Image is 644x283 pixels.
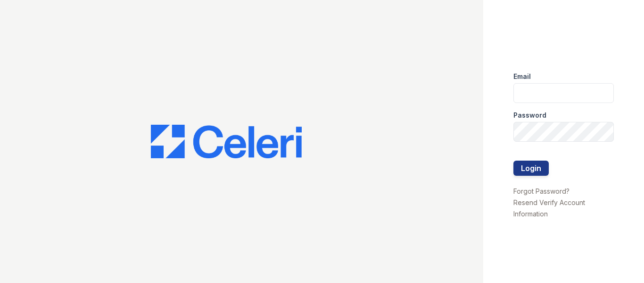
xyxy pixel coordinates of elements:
label: Password [513,111,546,120]
label: Email [513,72,531,81]
button: Login [513,161,549,176]
a: Resend Verify Account Information [513,198,585,218]
img: CE_Logo_Blue-a8612792a0a2168367f1c8372b55b34899dd931a85d93a1a3d3e32e68fde9ad4.png [151,125,302,159]
a: Forgot Password? [513,187,570,195]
